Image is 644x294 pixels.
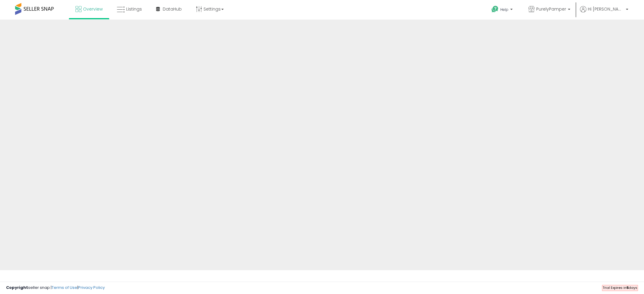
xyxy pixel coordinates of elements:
span: Listings [126,6,142,12]
a: Hi [PERSON_NAME] [580,6,628,20]
span: PurelyPamper [536,6,566,12]
span: DataHub [163,6,182,12]
span: Help [500,7,508,12]
a: Help [487,1,519,20]
span: Hi [PERSON_NAME] [588,6,624,12]
span: Overview [83,6,103,12]
i: Get Help [491,5,499,13]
